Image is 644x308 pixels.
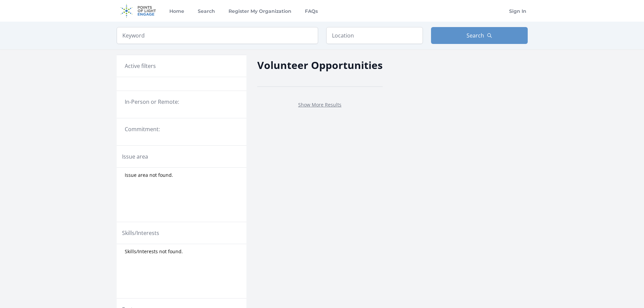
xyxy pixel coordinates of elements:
span: Search [467,31,484,40]
a: Show More Results [298,101,341,108]
span: Issue area not found. [125,172,173,179]
legend: Commitment: [125,125,238,133]
legend: Issue area [122,152,148,161]
span: Skills/Interests not found. [125,248,183,255]
input: Keyword [117,27,318,44]
legend: Skills/Interests [122,229,159,237]
input: Location [326,27,423,44]
h2: Volunteer Opportunities [257,57,383,73]
h3: Active filters [125,62,156,70]
button: Search [431,27,528,44]
legend: In-Person or Remote: [125,98,238,106]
